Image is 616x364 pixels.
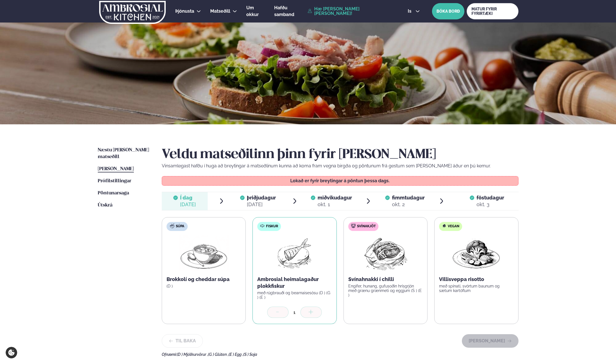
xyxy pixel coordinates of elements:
span: (E ) Egg , [229,352,243,357]
span: Súpa [176,224,184,229]
a: Hafðu samband [274,5,305,18]
span: þriðjudagur [247,195,276,201]
span: Matseðill [210,8,230,14]
p: með spínati, svörtum baunum og sætum kartöflum [439,284,514,293]
p: Brokkolí og cheddar súpa [167,276,241,283]
span: fimmtudagur [392,195,425,201]
span: [PERSON_NAME] [98,167,134,171]
span: is [408,9,413,14]
img: soup.svg [170,224,174,228]
span: (S ) Soja [243,352,257,357]
a: Þjónusta [175,8,194,15]
div: Ofnæmi: [162,352,518,357]
span: miðvikudagur [318,195,352,201]
button: Til baka [162,334,203,348]
span: Útskrá [98,203,112,208]
div: [DATE] [180,201,196,208]
img: Vegan.svg [442,224,446,228]
p: Vinsamlegast hafðu í huga að breytingar á matseðlinum kunna að koma fram vegna birgða og pöntunum... [162,163,518,169]
span: (G ) Glúten , [208,352,229,357]
p: Villisveppa risotto [439,276,514,283]
a: Cookie settings [6,347,17,358]
a: Um okkur [246,5,265,18]
h2: Veldu matseðilinn þinn fyrir [PERSON_NAME] [162,147,518,163]
button: is [403,9,424,14]
p: Lokað er fyrir breytingar á pöntun þessa dags. [167,179,513,183]
div: okt. 2 [392,201,425,208]
img: Pork-Meat.png [360,235,410,271]
span: (D ) Mjólkurvörur , [177,352,208,357]
p: Svínahnakki í chilli [348,276,423,283]
a: Hæ [PERSON_NAME] [PERSON_NAME]! [308,7,395,16]
span: Pöntunarsaga [98,191,129,196]
a: MATUR FYRIR FYRIRTÆKI [467,3,518,19]
button: BÓKA BORÐ [432,3,464,19]
span: Næstu [PERSON_NAME] matseðill [98,148,149,159]
img: fish.svg [260,224,265,228]
a: Næstu [PERSON_NAME] matseðill [98,147,150,160]
div: 1 [289,309,300,316]
span: Prófílstillingar [98,179,131,183]
div: okt. 3 [477,201,504,208]
div: okt. 1 [318,201,352,208]
span: Í dag [180,194,196,201]
a: [PERSON_NAME] [98,166,134,172]
span: Hafðu samband [274,5,294,17]
img: Vegan.png [451,235,501,271]
p: með rúgbrauði og bearnaisesósu (D ) (G ) (E ) [257,291,332,300]
img: pork.svg [351,224,356,228]
span: Vegan [448,224,459,229]
div: [DATE] [247,201,276,208]
img: logo [99,1,166,24]
a: Útskrá [98,202,112,209]
img: Soup.png [179,235,229,271]
span: Þjónusta [175,8,194,14]
p: Engifer, hunang, gufusoðin hrísgrjón með grænu grænmeti og eggjum (S ) (E ) [348,284,423,297]
span: Svínakjöt [357,224,376,229]
span: Um okkur [246,5,259,17]
span: Fiskur [266,224,278,229]
img: fish.png [276,235,313,271]
button: [PERSON_NAME] [462,334,518,348]
a: Pöntunarsaga [98,190,129,197]
a: Prófílstillingar [98,178,131,185]
p: Ambrosial heimalagaður plokkfiskur [257,276,332,289]
span: föstudagur [477,195,504,201]
p: (D ) [167,284,241,288]
a: Matseðill [210,8,230,15]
